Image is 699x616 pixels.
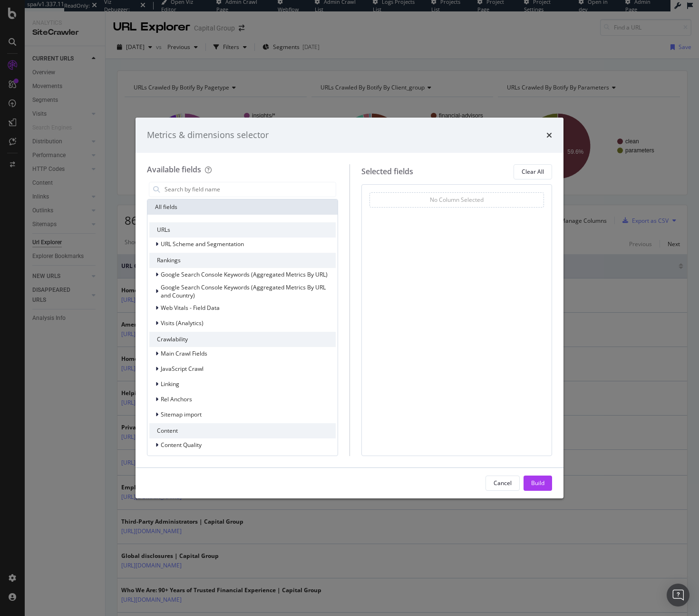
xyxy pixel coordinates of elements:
[147,199,338,215] div: All fields
[161,410,202,418] span: Sitemap import
[161,240,244,248] span: URL Scheme and Segmentation
[161,304,220,312] span: Web Vitals - Field Data
[161,283,326,299] span: Google Search Console Keywords (Aggregated Metrics By URL and Country)
[149,222,336,238] div: URLs
[514,164,552,179] button: Clear All
[494,479,512,487] div: Cancel
[161,395,192,403] span: Rel Anchors
[161,380,179,388] span: Linking
[164,182,336,197] input: Search by field name
[522,168,544,176] div: Clear All
[531,479,544,487] div: Build
[524,476,552,491] button: Build
[546,129,552,141] div: times
[147,164,201,175] div: Available fields
[147,129,269,141] div: Metrics & dimensions selector
[161,270,328,278] span: Google Search Console Keywords (Aggregated Metrics By URL)
[161,349,207,358] span: Main Crawl Fields
[161,441,202,449] span: Content Quality
[149,423,336,438] div: Content
[149,253,336,268] div: Rankings
[161,365,204,373] span: JavaScript Crawl
[149,332,336,347] div: Crawlability
[136,118,563,498] div: modal
[430,196,484,204] div: No Column Selected
[667,584,689,606] div: Open Intercom Messenger
[161,319,204,327] span: Visits (Analytics)
[485,476,520,491] button: Cancel
[361,166,413,177] div: Selected fields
